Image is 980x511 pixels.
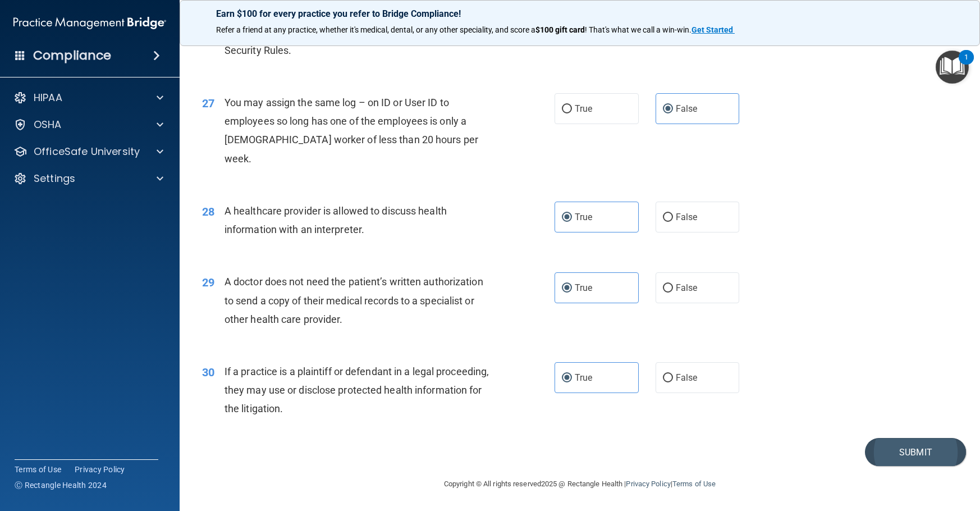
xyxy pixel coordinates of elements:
[13,12,166,34] img: PMB logo
[663,213,673,222] input: False
[202,205,214,218] span: 28
[13,172,163,185] a: Settings
[692,25,735,34] a: Get Started
[562,213,572,222] input: True
[13,145,163,158] a: OfficeSafe University
[34,91,62,104] p: HIPAA
[562,374,572,382] input: True
[375,466,785,502] div: Copyright © All rights reserved 2025 @ Rectangle Health | |
[676,282,698,293] span: False
[663,284,673,293] input: False
[676,103,698,114] span: False
[13,118,163,131] a: OSHA
[13,91,163,104] a: HIPAA
[575,282,592,293] span: True
[34,172,75,185] p: Settings
[225,205,447,235] span: A healthcare provider is allowed to discuss health information with an interpreter.
[585,25,692,34] span: ! That's what we call a win-win.
[34,118,62,131] p: OSHA
[33,48,111,63] h4: Compliance
[225,97,478,165] span: You may assign the same log – on ID or User ID to employees so long has one of the employees is o...
[562,284,572,293] input: True
[936,51,969,84] button: Open Resource Center, 1 new notification
[15,480,107,491] span: Ⓒ Rectangle Health 2024
[964,57,968,72] div: 1
[575,372,592,383] span: True
[672,480,716,488] a: Terms of Use
[225,366,489,414] span: If a practice is a plaintiff or defendant in a legal proceeding, they may use or disclose protect...
[15,464,61,475] a: Terms of Use
[575,212,592,222] span: True
[865,438,966,467] button: Submit
[562,105,572,113] input: True
[216,25,535,34] span: Refer a friend at any practice, whether it's medical, dental, or any other speciality, and score a
[676,372,698,383] span: False
[34,145,140,158] p: OfficeSafe University
[676,212,698,222] span: False
[202,97,214,110] span: 27
[225,7,473,56] span: Practices are required to “certify” their compliance with regards to the standards set under HIPA...
[663,105,673,113] input: False
[663,374,673,382] input: False
[75,464,125,475] a: Privacy Policy
[535,25,585,34] strong: $100 gift card
[575,103,592,114] span: True
[202,366,214,379] span: 30
[202,276,214,289] span: 29
[626,480,670,488] a: Privacy Policy
[216,8,944,19] p: Earn $100 for every practice you refer to Bridge Compliance!
[225,276,483,325] span: A doctor does not need the patient’s written authorization to send a copy of their medical record...
[692,25,733,34] strong: Get Started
